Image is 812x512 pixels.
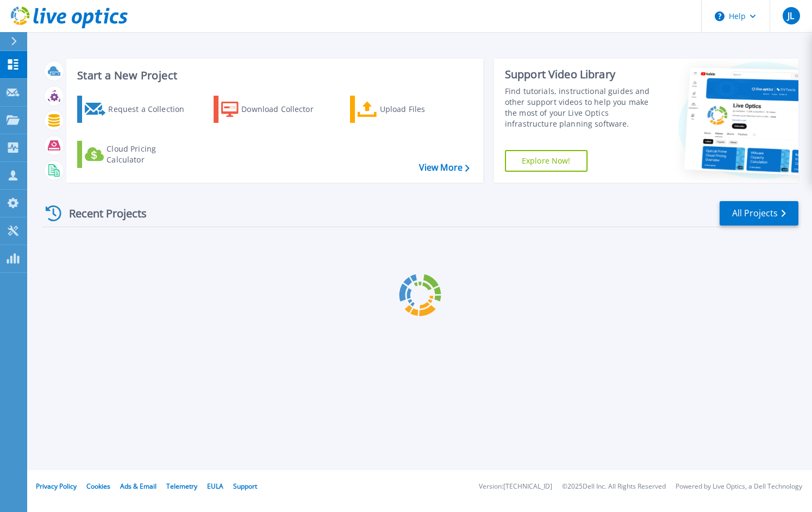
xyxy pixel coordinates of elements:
[380,98,467,120] div: Upload Files
[107,143,193,165] div: Cloud Pricing Calculator
[77,70,469,82] h3: Start a New Project
[214,96,335,123] a: Download Collector
[479,483,552,490] li: Version: [TECHNICAL_ID]
[120,482,157,491] a: Ads & Email
[207,482,223,491] a: EULA
[720,201,798,226] a: All Projects
[77,141,198,168] a: Cloud Pricing Calculator
[419,163,470,173] a: View More
[233,482,257,491] a: Support
[108,98,195,120] div: Request a Collection
[86,482,110,491] a: Cookies
[562,483,666,490] li: © 2025 Dell Inc. All Rights Reserved
[788,11,794,20] span: JL
[505,67,658,82] div: Support Video Library
[505,150,588,172] a: Explore Now!
[42,200,161,227] div: Recent Projects
[241,98,328,120] div: Download Collector
[36,482,77,491] a: Privacy Policy
[166,482,197,491] a: Telemetry
[350,96,471,123] a: Upload Files
[77,96,198,123] a: Request a Collection
[676,483,802,490] li: Powered by Live Optics, a Dell Technology
[505,86,658,129] div: Find tutorials, instructional guides and other support videos to help you make the most of your L...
